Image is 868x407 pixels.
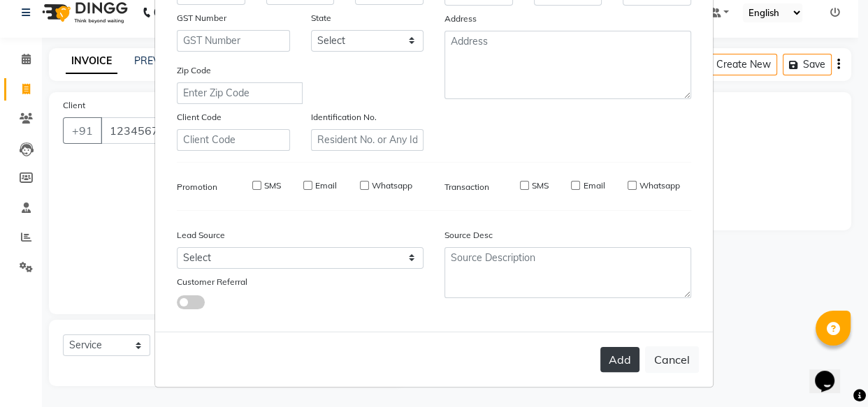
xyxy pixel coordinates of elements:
[311,12,331,24] label: State
[177,129,290,151] input: Client Code
[311,129,424,151] input: Resident No. or Any Id
[315,179,337,192] label: Email
[177,82,303,104] input: Enter Zip Code
[264,179,281,192] label: SMS
[311,111,377,124] label: Identification No.
[600,347,639,372] button: Add
[177,30,290,52] input: GST Number
[177,12,226,24] label: GST Number
[177,111,222,124] label: Client Code
[532,179,549,192] label: SMS
[583,179,605,192] label: Email
[177,64,211,77] label: Zip Code
[372,179,412,192] label: Whatsapp
[444,181,489,193] label: Transaction
[177,181,217,193] label: Promotion
[809,351,854,393] iframe: chat widget
[639,179,680,192] label: Whatsapp
[177,229,225,242] label: Lead Source
[444,229,493,242] label: Source Desc
[177,276,247,288] label: Customer Referral
[444,13,477,25] label: Address
[645,346,699,373] button: Cancel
